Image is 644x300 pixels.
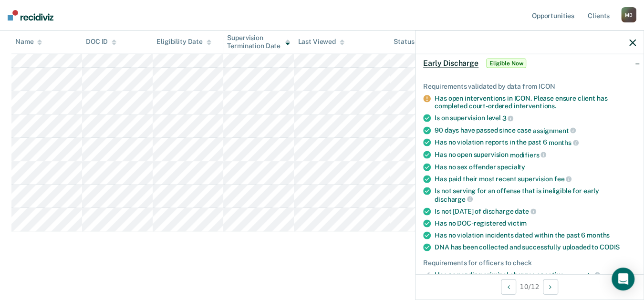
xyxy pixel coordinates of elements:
span: months [549,139,579,146]
div: Eligibility Date [156,38,211,46]
span: 3 [502,114,514,122]
img: Recidiviz [8,10,53,21]
div: Last Viewed [298,38,344,46]
span: discharge [435,195,473,203]
div: M B [621,7,636,22]
div: 90 days have passed since case [435,126,636,134]
button: Previous Opportunity [501,279,516,294]
span: assignment [533,126,576,134]
div: Has paid their most recent supervision [435,175,636,183]
div: Requirements for officers to check [423,259,636,267]
div: DOC ID [86,38,116,46]
div: Early DischargeEligible Now [415,48,644,78]
div: Is not serving for an offense that is ineligible for early [435,187,636,203]
div: Has no open supervision [435,151,636,159]
div: Requirements validated by data from ICON [423,82,636,90]
div: Has no DOC-registered [435,219,636,228]
span: fee [554,175,571,183]
div: Has no sex offender [435,163,636,171]
div: Is not [DATE] of discharge [435,207,636,216]
span: specialty [497,163,525,170]
span: date [515,207,536,215]
div: Name [15,38,42,46]
span: modifiers [510,151,547,158]
div: 10 / 12 [415,274,644,299]
span: victim [508,219,527,227]
div: Open Intercom Messenger [612,268,634,290]
span: CODIS [600,243,620,251]
span: months [587,231,610,239]
div: Is on supervision level [435,114,636,123]
div: Status [394,38,414,46]
span: Early Discharge [423,58,478,68]
div: Has no pending criminal charges or active [435,271,636,279]
div: Has open interventions in ICON. Please ensure client has completed court-ordered interventions. [435,94,636,110]
div: Has no violation reports in the past 6 [435,138,636,147]
button: Next Opportunity [543,279,558,294]
div: Supervision Termination Date [227,34,290,50]
span: Eligible Now [486,58,527,68]
span: warrants [565,271,600,279]
div: Has no violation incidents dated within the past 6 [435,231,636,239]
div: DNA has been collected and successfully uploaded to [435,243,636,251]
